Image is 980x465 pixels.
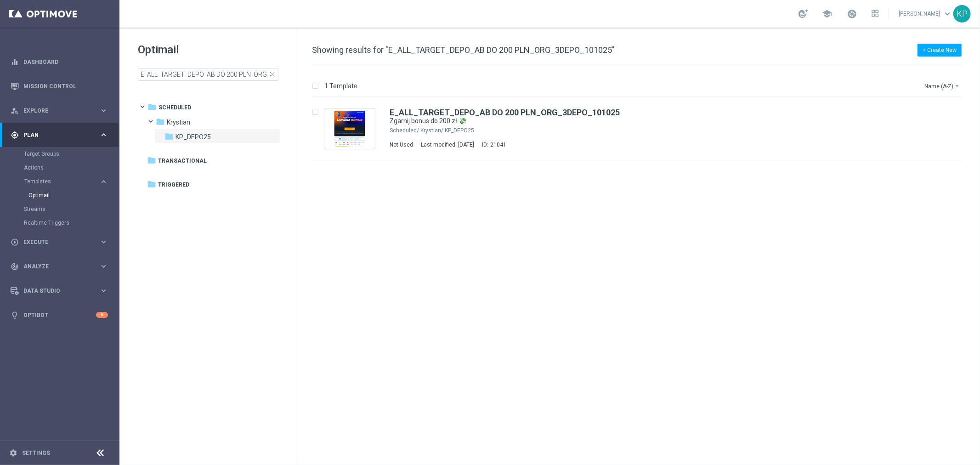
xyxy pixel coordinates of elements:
span: Triggered [158,181,189,189]
div: Not Used [390,141,413,148]
i: keyboard_arrow_right [99,286,108,295]
a: Zgarnij bonus do 200 zł 💸 [390,117,901,125]
i: keyboard_arrow_right [99,262,108,271]
button: track_changes Analyze keyboard_arrow_right [10,263,108,270]
span: Plan [23,132,99,138]
i: lightbulb [11,311,19,319]
button: Mission Control [10,83,108,90]
div: KP [953,5,971,23]
span: Analyze [23,264,99,269]
button: person_search Explore keyboard_arrow_right [10,107,108,114]
div: Templates [24,175,119,202]
input: Search Template [138,68,278,81]
i: settings [9,449,17,457]
i: folder [164,132,174,141]
a: Realtime Triggers [24,219,96,227]
div: Explore [11,107,99,115]
i: gps_fixed [11,131,19,139]
img: 21041.jpeg [327,111,373,147]
i: folder [147,180,156,189]
button: Name (A-Z)arrow_drop_down [923,80,962,91]
a: Target Groups [24,150,96,158]
a: Optibot [23,303,96,327]
div: 6 [96,312,108,318]
i: keyboard_arrow_right [99,238,108,246]
a: Dashboard [23,50,108,74]
h1: Optimail [138,42,278,57]
button: + Create New [918,44,962,57]
span: close [269,71,276,78]
span: Explore [23,108,99,113]
div: Optimail [28,188,119,202]
div: Realtime Triggers [24,216,119,230]
span: Data Studio [23,288,99,294]
button: Data Studio keyboard_arrow_right [10,287,108,295]
span: Transactional [158,157,207,165]
a: Streams [24,205,96,213]
i: arrow_drop_down [953,82,961,90]
div: Scheduled/ [390,127,419,134]
div: Scheduled/Krystian/KP_DEPO25 [420,127,922,134]
a: [PERSON_NAME]keyboard_arrow_down [898,7,953,21]
i: folder [156,117,165,126]
span: KP_DEPO25 [176,133,211,141]
span: Execute [23,239,99,245]
div: Optibot [11,303,108,327]
div: 21041 [490,141,506,148]
i: folder [147,156,156,165]
i: track_changes [11,262,19,271]
div: ID: [478,141,506,148]
div: Templates [24,179,99,184]
i: keyboard_arrow_right [99,177,108,186]
a: Settings [22,450,50,456]
span: Scheduled [159,103,191,112]
i: equalizer [11,58,19,66]
div: Press SPACE to select this row. [303,97,978,160]
span: Templates [24,179,90,184]
b: E_ALL_TARGET_DEPO_AB DO 200 PLN_ORG_3DEPO_101025 [390,108,620,117]
i: keyboard_arrow_right [99,130,108,139]
button: equalizer Dashboard [10,58,108,66]
div: Zgarnij bonus do 200 zł 💸 [390,117,922,125]
button: lightbulb Optibot 6 [10,312,108,319]
span: Krystian [167,118,190,126]
i: keyboard_arrow_right [99,106,108,115]
button: Templates keyboard_arrow_right [24,178,108,185]
span: Showing results for "E_ALL_TARGET_DEPO_AB DO 200 PLN_ORG_3DEPO_101025" [312,45,615,55]
span: school [822,9,832,19]
div: Mission Control [11,74,108,98]
div: Target Groups [24,147,119,161]
i: folder [147,102,157,112]
div: Execute [11,238,99,246]
div: Plan [11,131,99,139]
button: gps_fixed Plan keyboard_arrow_right [10,131,108,139]
a: Mission Control [23,74,108,98]
span: keyboard_arrow_down [942,9,952,19]
i: person_search [11,107,19,115]
a: Actions [24,164,96,171]
div: Data Studio [11,287,99,295]
p: 1 Template [324,82,357,90]
div: Last modified: [DATE] [417,141,478,148]
div: Analyze [11,262,99,271]
div: Dashboard [11,50,108,74]
div: Actions [24,161,119,175]
button: play_circle_outline Execute keyboard_arrow_right [10,238,108,246]
div: Streams [24,202,119,216]
a: Optimail [28,192,96,199]
i: play_circle_outline [11,238,19,246]
a: E_ALL_TARGET_DEPO_AB DO 200 PLN_ORG_3DEPO_101025 [390,108,620,117]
